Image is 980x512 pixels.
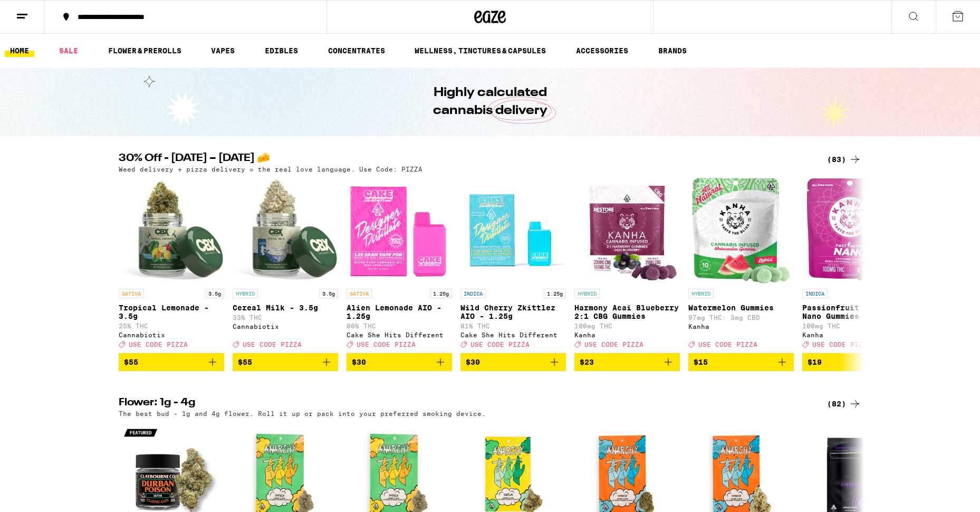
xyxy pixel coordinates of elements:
div: Kanha [688,323,794,330]
p: 100mg THC [802,323,908,329]
span: USE CODE PIZZA [357,341,416,348]
img: Cake She Hits Different - Alien Lemonade AIO - 1.25g [347,178,452,283]
span: $30 [352,358,366,366]
p: 81% THC [460,323,566,329]
span: $15 [694,358,708,366]
span: USE CODE PIZZA [129,341,188,348]
span: USE CODE PIZZA [812,341,871,348]
p: Wild Cherry Zkittlez AIO - 1.25g [460,304,566,320]
a: WELLNESS, TINCTURES & CAPSULES [409,44,551,57]
p: HYBRID [688,289,714,298]
a: HOME [5,44,34,57]
span: $55 [124,358,138,366]
button: Add to bag [233,353,338,371]
p: HYBRID [233,289,258,298]
span: USE CODE PIZZA [584,341,643,348]
a: Open page for Tropical Lemonade - 3.5g from Cannabiotix [119,178,224,353]
div: Cake She Hits Different [460,331,566,338]
p: 100mg THC [574,323,680,329]
p: Watermelon Gummies [688,304,794,312]
p: 25% THC [119,323,224,329]
span: $23 [580,358,594,366]
p: INDICA [802,289,828,298]
p: 80% THC [347,323,452,329]
span: USE CODE PIZZA [243,341,302,348]
img: Kanha - Passionfruit Paradise Nano Gummies [806,178,904,283]
img: Cake She Hits Different - Wild Cherry Zkittlez AIO - 1.25g [460,178,566,283]
a: EDIBLES [260,44,303,57]
a: SALE [54,44,83,57]
a: ACCESSORIES [571,44,633,57]
span: $55 [238,358,252,366]
h2: Flower: 1g - 4g [119,397,810,410]
a: Open page for Watermelon Gummies from Kanha [688,178,794,353]
a: Open page for Harmony Acai Blueberry 2:1 CBG Gummies from Kanha [574,178,680,353]
div: Kanha [574,331,680,338]
a: (82) [827,397,861,410]
a: Open page for Passionfruit Paradise Nano Gummies from Kanha [802,178,908,353]
p: Harmony Acai Blueberry 2:1 CBG Gummies [574,304,680,320]
p: The best bud - 1g and 4g flower. Roll it up or pack into your preferred smoking device. [119,410,486,417]
h1: Highly calculated cannabis delivery [403,84,577,120]
div: Cannabiotix [119,331,224,338]
div: Cannabiotix [233,323,338,330]
span: $30 [466,358,480,366]
p: 3.5g [205,289,224,298]
a: Open page for Cereal Milk - 3.5g from Cannabiotix [233,178,338,353]
span: $19 [808,358,822,366]
p: HYBRID [574,289,600,298]
p: Alien Lemonade AIO - 1.25g [347,304,452,320]
button: Add to bag [119,353,224,371]
button: Add to bag [574,353,680,371]
button: BRANDS [653,44,692,57]
a: FLOWER & PREROLLS [103,44,187,57]
p: Tropical Lemonade - 3.5g [119,304,224,320]
img: Kanha - Harmony Acai Blueberry 2:1 CBG Gummies [575,178,678,283]
h2: 30% Off - [DATE] – [DATE] 🧀 [119,153,810,166]
button: Add to bag [347,353,452,371]
p: SATIVA [347,289,372,298]
p: 1.25g [430,289,452,298]
div: Cake She Hits Different [347,331,452,338]
p: Cereal Milk - 3.5g [233,304,338,312]
p: Weed delivery + pizza delivery = the real love language. Use Code: PIZZA [119,166,422,173]
button: Add to bag [688,353,794,371]
p: 3.5g [319,289,338,298]
div: Kanha [802,331,908,338]
p: Passionfruit Paradise Nano Gummies [802,304,908,320]
a: VAPES [206,44,240,57]
img: Cannabiotix - Tropical Lemonade - 3.5g [119,178,224,283]
a: Open page for Alien Lemonade AIO - 1.25g from Cake She Hits Different [347,178,452,353]
a: CONCENTRATES [323,44,390,57]
button: Add to bag [802,353,908,371]
span: USE CODE PIZZA [470,341,530,348]
p: SATIVA [119,289,144,298]
span: USE CODE PIZZA [698,341,757,348]
a: (83) [827,153,861,166]
p: 1.25g [544,289,566,298]
a: Open page for Wild Cherry Zkittlez AIO - 1.25g from Cake She Hits Different [460,178,566,353]
p: INDICA [460,289,486,298]
img: Kanha - Watermelon Gummies [692,178,790,283]
button: Add to bag [460,353,566,371]
img: Cannabiotix - Cereal Milk - 3.5g [233,178,338,283]
p: 97mg THC: 3mg CBD [688,314,794,321]
p: 33% THC [233,314,338,321]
